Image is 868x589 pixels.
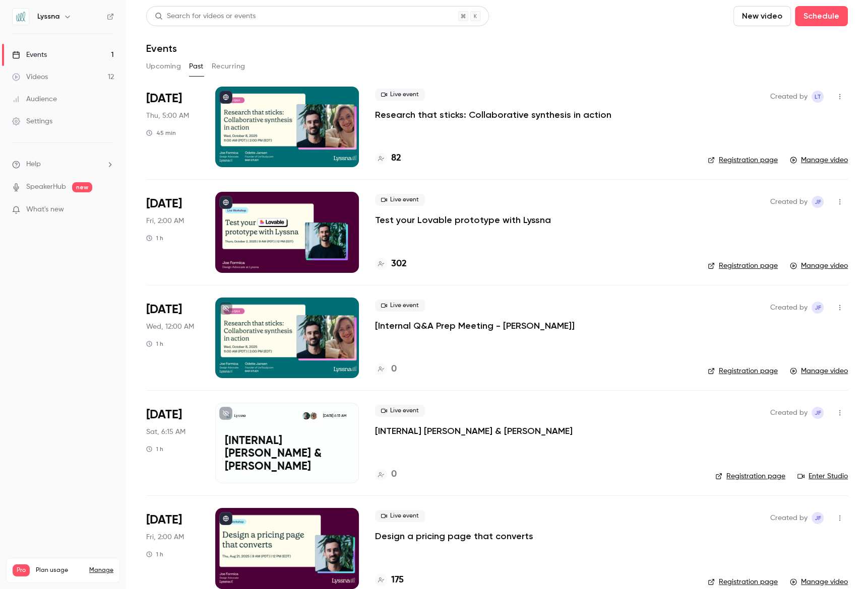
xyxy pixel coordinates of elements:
[212,58,245,75] button: Recurring
[26,159,41,170] span: Help
[812,512,824,524] span: Joe Formica
[790,366,848,376] a: Manage video
[375,320,575,332] a: [Internal Q&A Prep Meeting - [PERSON_NAME]]
[815,91,821,103] span: LT
[234,413,245,418] p: Lyssna
[375,257,407,271] a: 302
[146,192,199,272] div: Oct 2 Thu, 12:00 PM (America/New York)
[26,204,64,215] span: What's new
[391,573,404,587] h4: 175
[146,87,199,167] div: Oct 8 Wed, 2:00 PM (America/New York)
[146,508,199,588] div: Aug 21 Thu, 12:00 PM (America/New York)
[146,196,182,212] span: [DATE]
[708,261,778,271] a: Registration page
[815,196,821,208] span: JF
[708,155,778,165] a: Registration page
[815,407,821,419] span: JF
[146,234,163,242] div: 1 h
[146,445,163,453] div: 1 h
[146,322,194,332] span: Wed, 12:00 AM
[375,362,397,376] a: 0
[733,6,791,26] button: New video
[146,216,184,226] span: Fri, 2:00 AM
[375,152,401,165] a: 82
[146,91,182,107] span: [DATE]
[770,512,808,524] span: Created by
[770,196,808,208] span: Created by
[12,116,52,126] div: Settings
[13,9,29,25] img: Lyssna
[812,407,824,419] span: Joe Formica
[770,91,808,103] span: Created by
[302,412,309,419] img: Joe Formica
[812,302,824,314] span: Joe Formica
[12,94,57,104] div: Audience
[155,11,256,22] div: Search for videos or events
[391,257,407,271] h4: 302
[146,42,177,54] h1: Events
[146,111,189,121] span: Thu, 5:00 AM
[36,566,83,574] span: Plan usage
[375,573,404,587] a: 175
[375,530,533,542] a: Design a pricing page that converts
[320,412,349,419] span: [DATE] 6:15 AM
[37,12,59,22] h6: Lyssna
[146,512,182,528] span: [DATE]
[375,194,425,206] span: Live event
[790,261,848,271] a: Manage video
[770,302,808,314] span: Created by
[146,302,182,318] span: [DATE]
[375,510,425,522] span: Live event
[146,58,181,75] button: Upcoming
[812,196,824,208] span: Joe Formica
[13,564,30,576] span: Pro
[708,366,778,376] a: Registration page
[815,512,821,524] span: JF
[146,403,199,483] div: Aug 29 Fri, 4:15 PM (America/New York)
[225,435,349,474] p: [INTERNAL] [PERSON_NAME] & [PERSON_NAME]
[146,129,176,137] div: 45 min
[375,214,551,226] a: Test your Lovable prototype with Lyssna
[375,405,425,417] span: Live event
[146,340,163,348] div: 1 h
[375,425,573,437] a: [INTERNAL] [PERSON_NAME] & [PERSON_NAME]
[375,468,397,481] a: 0
[146,298,199,378] div: Sep 23 Tue, 10:00 AM (America/New York)
[815,302,821,314] span: JF
[146,407,182,423] span: [DATE]
[146,550,163,558] div: 1 h
[790,155,848,165] a: Manage video
[375,89,425,101] span: Live event
[391,362,397,376] h4: 0
[708,577,778,587] a: Registration page
[790,577,848,587] a: Manage video
[310,412,317,419] img: Odette Jansen
[26,182,66,192] a: SpeakerHub
[797,471,848,481] a: Enter Studio
[391,152,401,165] h4: 82
[72,182,92,192] span: new
[12,159,114,170] li: help-dropdown-opener
[795,6,848,26] button: Schedule
[812,91,824,103] span: Lyssna Team
[215,403,359,483] a: [INTERNAL] Odette Jansen & Joe FormicaLyssnaOdette JansenJoe Formica[DATE] 6:15 AM[INTERNAL] [PER...
[89,566,113,574] a: Manage
[770,407,808,419] span: Created by
[102,205,114,214] iframe: Noticeable Trigger
[12,50,47,60] div: Events
[146,532,184,542] span: Fri, 2:00 AM
[391,468,397,481] h4: 0
[715,471,785,481] a: Registration page
[12,72,48,82] div: Videos
[375,300,425,312] span: Live event
[189,58,204,75] button: Past
[146,427,185,437] span: Sat, 6:15 AM
[375,109,611,121] a: Research that sticks: Collaborative synthesis in action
